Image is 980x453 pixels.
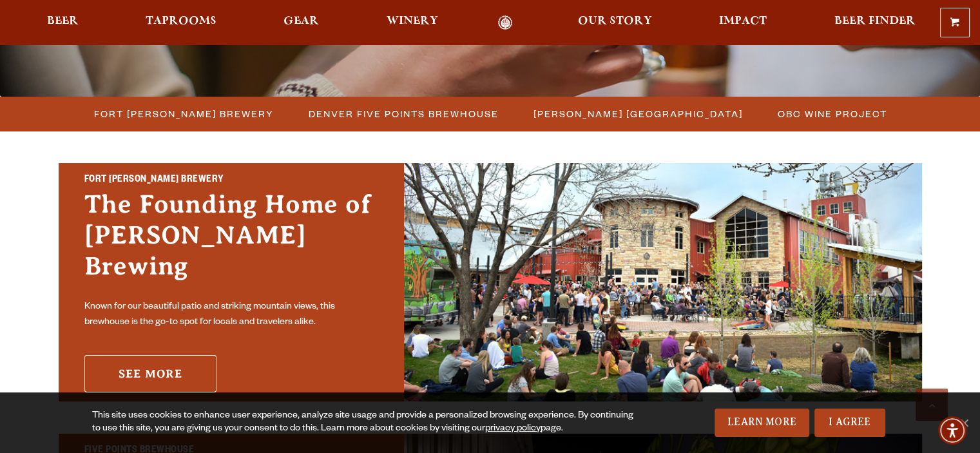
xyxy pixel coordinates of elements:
[84,300,378,331] p: Known for our beautiful patio and striking mountain views, this brewhouse is the go-to spot for l...
[485,424,541,434] a: privacy policy
[39,15,87,30] a: Beer
[404,163,922,401] img: Fort Collins Brewery & Taproom'
[47,16,79,26] span: Beer
[719,16,767,26] span: Impact
[825,15,923,30] a: Beer Finder
[778,104,887,123] span: OBC Wine Project
[387,16,438,26] span: Winery
[92,410,642,436] div: This site uses cookies to enhance user experience, analyze site usage and provide a personalized ...
[84,172,378,189] h2: Fort [PERSON_NAME] Brewery
[938,416,966,445] div: Accessibility Menu
[378,15,447,30] a: Winery
[283,16,319,26] span: Gear
[715,409,809,437] a: Learn More
[526,104,749,123] a: [PERSON_NAME] [GEOGRAPHIC_DATA]
[301,104,505,123] a: Denver Five Points Brewhouse
[770,104,894,123] a: OBC Wine Project
[275,15,327,30] a: Gear
[834,16,915,26] span: Beer Finder
[86,104,280,123] a: Fort [PERSON_NAME] Brewery
[137,15,225,30] a: Taprooms
[916,389,948,421] a: Scroll to top
[570,15,660,30] a: Our Story
[533,104,743,123] span: [PERSON_NAME] [GEOGRAPHIC_DATA]
[94,104,274,123] span: Fort [PERSON_NAME] Brewery
[711,15,775,30] a: Impact
[814,409,885,437] a: I Agree
[146,16,216,26] span: Taprooms
[578,16,652,26] span: Our Story
[309,104,499,123] span: Denver Five Points Brewhouse
[84,355,216,392] a: See More
[84,189,378,294] h3: The Founding Home of [PERSON_NAME] Brewing
[481,15,530,30] a: Odell Home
